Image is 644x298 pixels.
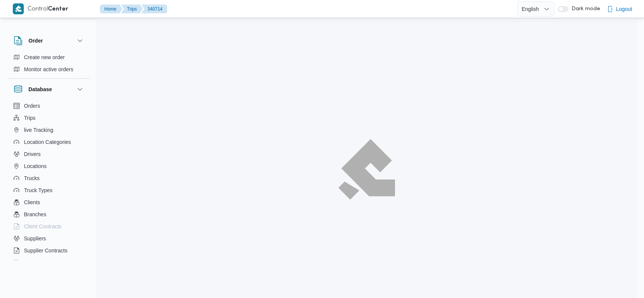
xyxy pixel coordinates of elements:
span: Truck Types [24,186,52,195]
button: Orders [11,100,88,112]
span: Location Categories [24,138,71,147]
span: Monitor active orders [24,65,74,74]
button: Supplier Contracts [11,245,88,257]
b: Center [48,6,68,12]
span: Supplier Contracts [24,246,68,255]
button: Trucks [11,172,88,184]
div: Order [8,51,91,78]
button: Devices [11,257,88,269]
button: Order [14,36,85,45]
button: live Tracking [11,124,88,136]
button: Branches [11,208,88,220]
span: Devices [24,258,43,267]
span: Drivers [24,150,41,159]
button: Trips [11,112,88,124]
div: Database [8,100,91,263]
span: Orders [24,101,40,110]
button: Locations [11,160,88,172]
button: Logout [604,2,635,17]
button: Create new order [11,51,88,63]
button: Suppliers [11,232,88,245]
button: Monitor active orders [11,63,88,75]
button: Home [100,5,123,14]
button: Drivers [11,148,88,160]
button: Clients [11,196,88,208]
span: Locations [24,162,47,171]
span: live Tracking [24,125,54,134]
span: Branches [24,210,46,219]
span: Create new order [24,53,65,62]
button: Trips [121,5,143,14]
img: X8yXhbKr1z7QwAAAABJRU5ErkJggg== [13,3,24,14]
img: ILLA Logo [343,144,391,195]
span: Clients [24,198,40,207]
h3: Order [29,36,43,45]
span: Dark mode [569,6,600,12]
span: Trips [24,113,36,122]
span: Client Contracts [24,222,62,231]
button: Truck Types [11,184,88,196]
button: 340714 [141,5,167,14]
h3: Database [29,85,52,94]
span: Logout [616,5,632,14]
span: Suppliers [24,234,46,243]
button: Client Contracts [11,220,88,232]
button: Database [14,85,85,94]
span: Trucks [24,174,40,183]
button: Location Categories [11,136,88,148]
